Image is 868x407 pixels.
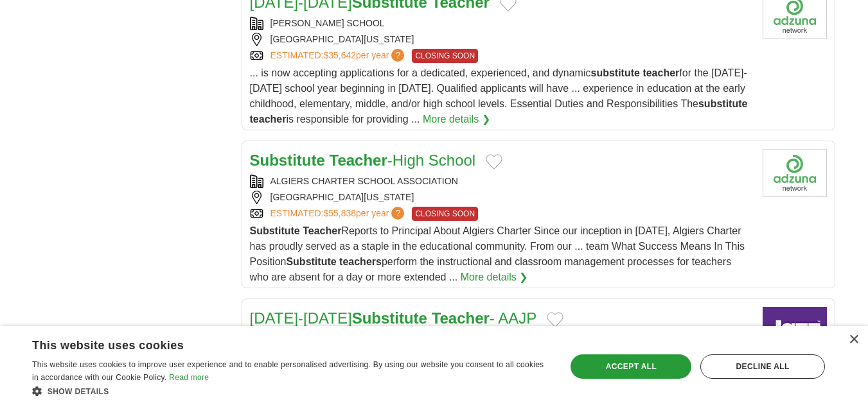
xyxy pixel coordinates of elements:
span: ... is now accepting applications for a dedicated, experienced, and dynamic for the [DATE]-[DATE]... [250,67,748,125]
button: Add to favorite jobs [547,312,563,327]
strong: teacher [642,67,679,78]
a: ESTIMATED:$55,838per year? [270,207,407,221]
a: Substitute Teacher-High School [250,152,476,169]
strong: teachers [339,256,382,267]
strong: Substitute [286,256,336,267]
strong: Teacher [303,225,341,236]
a: [DATE]-[DATE]Substitute Teacher- AAJP [250,309,537,327]
a: Read more, opens a new window [169,373,209,382]
span: Reports to Principal About Algiers Charter Since our inception in [DATE], Algiers Charter has pro... [250,225,745,282]
div: Show details [32,385,551,397]
a: ESTIMATED:$35,642per year? [270,49,407,63]
strong: Substitute [250,225,300,236]
span: ? [391,49,404,62]
strong: substitute [698,98,747,109]
div: [PERSON_NAME] SCHOOL [250,17,752,30]
strong: Teacher [330,152,387,169]
div: This website uses cookies [32,334,518,353]
span: $35,642 [323,50,356,60]
span: CLOSING SOON [412,207,478,221]
strong: Substitute [352,309,427,327]
span: ? [391,207,404,220]
strong: Teacher [432,309,490,327]
span: Show details [48,387,109,396]
div: ALGIERS CHARTER SCHOOL ASSOCIATION [250,175,752,188]
strong: teacher [250,114,287,125]
span: This website uses cookies to improve user experience and to enable personalised advertising. By u... [32,360,544,382]
div: [GEOGRAPHIC_DATA][US_STATE] [250,33,752,46]
span: CLOSING SOON [412,49,478,63]
img: Company logo [763,307,827,355]
strong: Substitute [250,152,325,169]
button: Add to favorite jobs [486,154,502,169]
div: Close [849,335,858,345]
div: Accept all [571,354,691,379]
a: More details ❯ [461,270,528,285]
span: $55,838 [323,208,356,218]
a: More details ❯ [423,112,490,127]
div: [GEOGRAPHIC_DATA][US_STATE] [250,191,752,204]
div: Decline all [700,354,825,379]
img: Company logo [763,149,827,197]
strong: substitute [590,67,639,78]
